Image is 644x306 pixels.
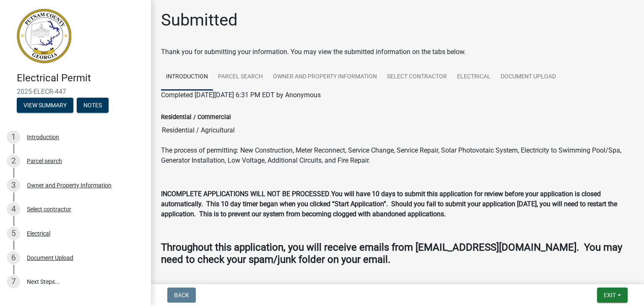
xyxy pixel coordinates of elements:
div: 5 [7,227,20,240]
img: Putnam County, Georgia [17,9,71,63]
span: Back [174,292,189,298]
button: Exit [597,288,628,303]
div: 2 [7,154,20,168]
p: . [161,189,634,219]
button: View Summary [17,98,73,113]
div: 7 [7,275,20,288]
a: Parcel search [213,64,268,91]
div: Select contractor [27,206,71,212]
div: 4 [7,202,20,216]
div: Introduction [27,134,59,140]
h1: Submitted [161,10,238,30]
strong: You will have 10 days to submit this application for review before your application is closed aut... [161,190,617,218]
div: 6 [7,251,20,265]
p: The process of permitting: New Construction, Meter Reconnect, Service Change, Service Repair, Sol... [161,145,634,166]
label: Residential / Commercial [161,114,231,120]
a: Introduction [161,64,213,91]
a: Owner and Property Information [268,64,382,91]
a: Select contractor [382,64,452,91]
wm-modal-confirm: Notes [77,102,109,109]
span: 2025-ELECR-447 [17,88,134,96]
a: Electrical [452,64,496,91]
div: Electrical [27,231,50,236]
span: Exit [604,292,616,298]
div: Owner and Property Information [27,182,112,188]
div: 1 [7,130,20,144]
div: Thank you for submitting your information. You may view the submitted information on the tabs below. [161,47,634,57]
div: Parcel search [27,158,62,164]
wm-modal-confirm: Summary [17,102,73,109]
span: Completed [DATE][DATE] 6:31 PM EDT by Anonymous [161,91,321,99]
h4: Electrical Permit [17,72,144,84]
div: Document Upload [27,255,73,261]
strong: Throughout this application, you will receive emails from [EMAIL_ADDRESS][DOMAIN_NAME]. You may n... [161,241,622,265]
strong: INCOMPLETE APPLICATIONS WILL NOT BE PROCESSED [161,190,330,198]
div: 3 [7,179,20,192]
button: Back [167,288,196,303]
button: Notes [77,98,109,113]
a: Document Upload [496,64,561,91]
